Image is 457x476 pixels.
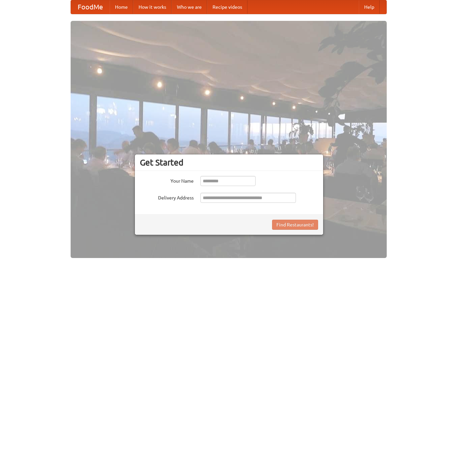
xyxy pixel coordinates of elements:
[272,220,318,230] button: Find Restaurants!
[140,176,194,184] label: Your Name
[133,0,172,14] a: How it works
[172,0,207,14] a: Who we are
[140,193,194,201] label: Delivery Address
[359,0,380,14] a: Help
[140,157,318,168] h3: Get Started
[207,0,247,14] a: Recipe videos
[110,0,133,14] a: Home
[71,0,110,14] a: FoodMe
